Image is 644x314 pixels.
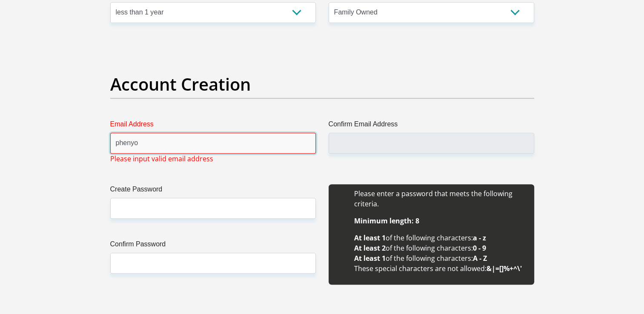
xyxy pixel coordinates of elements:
[110,119,316,133] label: Email Address
[354,253,526,263] li: of the following characters:
[110,184,316,198] label: Create Password
[473,233,486,243] b: a - z
[329,119,534,133] label: Confirm Email Address
[354,233,526,243] li: of the following characters:
[473,254,487,263] b: A - Z
[354,233,386,243] b: At least 1
[473,243,486,253] b: 0 - 9
[329,2,534,23] select: Please select a value
[110,154,213,164] span: Please input valid email address
[354,243,526,253] li: of the following characters:
[329,133,534,154] input: Confirm Email Address
[354,243,386,253] b: At least 2
[110,2,316,23] select: Please select a value
[354,254,386,263] b: At least 1
[110,239,316,253] label: Confirm Password
[487,264,522,273] b: &|=[]%+^\'
[354,263,526,274] li: These special characters are not allowed:
[354,188,526,209] li: Please enter a password that meets the following criteria.
[110,74,534,94] h2: Account Creation
[110,133,316,154] input: Email Address
[110,253,316,274] input: Confirm Password
[354,216,419,226] b: Minimum length: 8
[110,198,316,219] input: Create Password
